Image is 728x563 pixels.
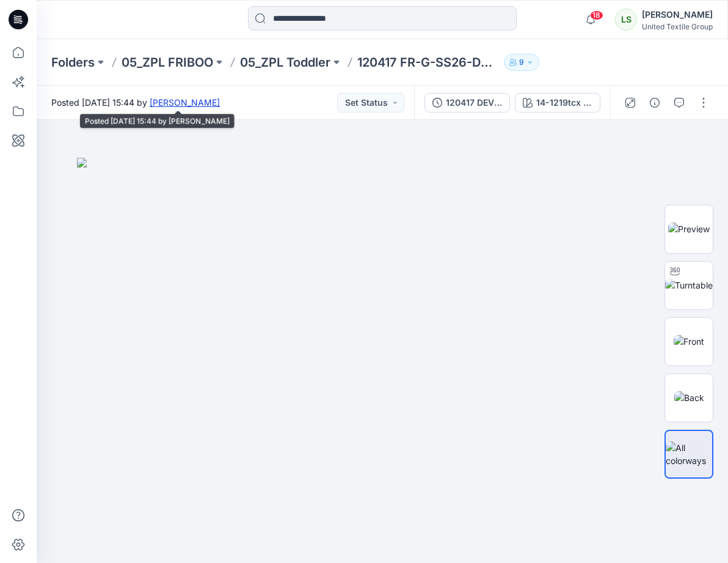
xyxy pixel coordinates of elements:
[357,54,499,71] p: 120417 FR-G-SS26-D072-CK
[150,97,220,108] a: [PERSON_NAME]
[519,56,524,69] p: 9
[590,10,603,20] span: 18
[122,54,213,71] a: 05_ZPL FRIBOO
[674,335,704,348] img: Front
[645,93,664,112] button: Details
[615,9,637,31] div: LS
[666,441,712,467] img: All colorways
[668,223,710,235] img: Preview
[51,96,220,109] span: Posted [DATE] 15:44 by
[77,158,688,562] img: eyJhbGciOiJIUzI1NiIsImtpZCI6IjAiLCJzbHQiOiJzZXMiLCJ0eXAiOiJKV1QifQ.eyJkYXRhIjp7InR5cGUiOiJzdG9yYW...
[51,54,95,71] a: Folders
[240,54,330,71] a: 05_ZPL Toddler
[536,96,592,109] div: 14-1219tcx / 2152-00
[642,22,713,31] div: United Textile Group
[665,279,713,292] img: Turntable
[424,93,510,112] button: 120417 DEV COL
[446,96,502,109] div: 120417 DEV COL
[642,7,713,22] div: [PERSON_NAME]
[504,54,539,71] button: 9
[674,391,704,404] img: Back
[515,93,600,112] button: 14-1219tcx / 2152-00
